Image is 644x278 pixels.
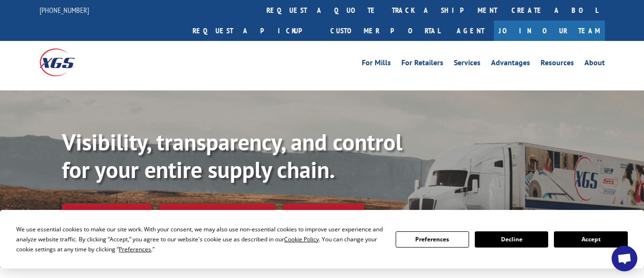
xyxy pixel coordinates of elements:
[185,20,323,41] a: Request a pickup
[62,127,402,184] b: Visibility, transparency, and control for your entire supply chain.
[119,245,151,253] span: Preferences
[454,59,480,69] a: Services
[323,20,447,41] a: Customer Portal
[159,203,275,224] a: Calculate transit time
[362,59,391,69] a: For Mills
[62,203,152,223] a: Track shipment
[447,20,494,41] a: Agent
[612,246,637,271] div: Open chat
[554,231,627,248] button: Accept
[16,224,384,254] div: We use essential cookies to make our site work. With your consent, we may also use non-essential ...
[475,231,548,248] button: Decline
[401,59,443,69] a: For Retailers
[491,59,530,69] a: Advantages
[494,20,605,41] a: Join Our Team
[396,231,469,248] button: Preferences
[284,235,319,243] span: Cookie Policy
[541,59,574,69] a: Resources
[283,203,364,224] a: XGS ASSISTANT
[584,59,605,69] a: About
[40,5,89,15] a: [PHONE_NUMBER]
